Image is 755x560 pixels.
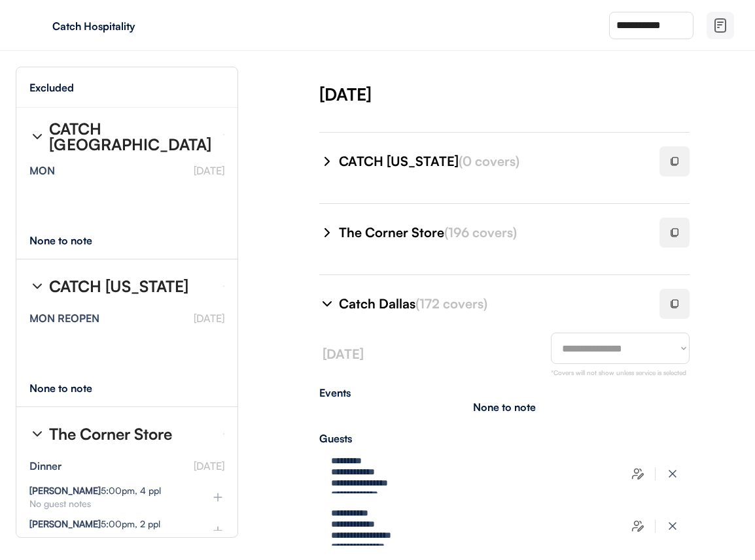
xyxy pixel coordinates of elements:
[211,491,224,504] img: plus%20%281%29.svg
[29,426,45,442] img: chevron-right%20%281%29.svg
[194,459,224,472] font: [DATE]
[49,121,213,152] div: CATCH [GEOGRAPHIC_DATA]
[551,369,686,376] font: *Covers will not show unless service is selected
[29,129,45,144] img: chevron-right%20%281%29.svg
[29,486,161,495] div: 5:00pm, 4 ppl
[319,387,690,398] div: Events
[666,519,679,533] img: x-close%20%283%29.svg
[29,383,116,393] div: None to note
[631,519,644,533] img: users-edit.svg
[712,18,728,33] img: file-02.svg
[29,519,160,529] div: 5:00pm, 2 ppl
[29,461,61,471] div: Dinner
[631,467,644,480] img: users-edit.svg
[26,15,47,36] img: yH5BAEAAAAALAAAAAABAAEAAAIBRAA7
[473,402,536,412] div: None to note
[319,433,690,444] div: Guests
[29,518,101,529] strong: [PERSON_NAME]
[211,524,224,537] img: plus%20%281%29.svg
[415,295,487,312] font: (172 covers)
[319,154,335,169] img: chevron-right%20%281%29.svg
[319,82,755,106] div: [DATE]
[194,164,224,177] font: [DATE]
[49,278,188,294] div: CATCH [US_STATE]
[666,467,679,480] img: x-close%20%283%29.svg
[339,295,644,313] div: Catch Dallas
[339,152,644,171] div: CATCH [US_STATE]
[459,153,519,169] font: (0 covers)
[194,312,224,325] font: [DATE]
[444,224,517,240] font: (196 covers)
[339,223,644,242] div: The Corner Store
[52,21,217,31] div: Catch Hospitality
[319,225,335,240] img: chevron-right%20%281%29.svg
[29,82,74,93] div: Excluded
[49,426,172,442] div: The Corner Store
[29,499,190,508] div: No guest notes
[29,235,116,246] div: None to note
[29,165,55,176] div: MON
[319,296,335,312] img: chevron-right%20%281%29.svg
[29,313,99,323] div: MON REOPEN
[29,485,101,496] strong: [PERSON_NAME]
[323,346,364,362] font: [DATE]
[29,278,45,294] img: chevron-right%20%281%29.svg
